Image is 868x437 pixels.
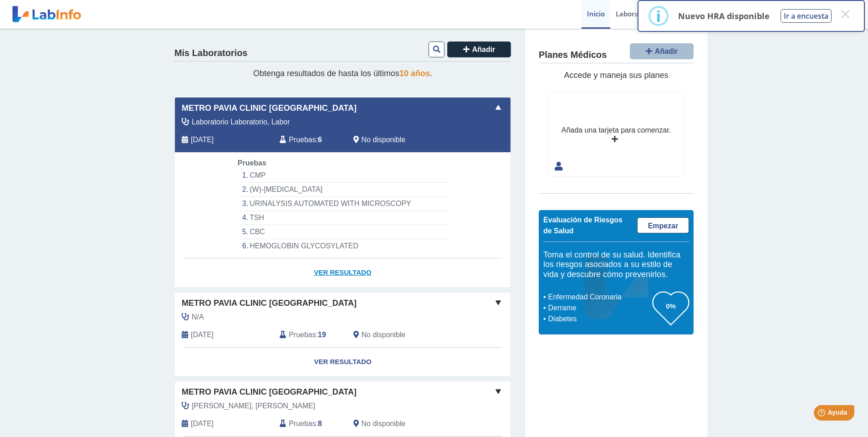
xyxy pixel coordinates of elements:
[787,401,858,427] iframe: Help widget launcher
[182,386,357,398] span: Metro Pavia Clinic [GEOGRAPHIC_DATA]
[273,418,346,429] div: :
[191,329,214,340] span: 2024-09-30
[238,225,448,239] li: CBC
[238,239,448,253] li: HEMOGLOBIN GLYCOSYLATED
[273,329,346,340] div: :
[182,297,357,309] span: Metro Pavia Clinic [GEOGRAPHIC_DATA]
[543,250,689,280] h5: Toma el control de su salud. Identifica los riesgos asociados a su estilo de vida y descubre cómo...
[175,348,511,376] a: Ver Resultado
[191,418,214,429] span: 2024-01-08
[289,329,316,340] span: Pruebas
[289,418,316,429] span: Pruebas
[238,159,266,167] span: Pruebas
[362,134,406,145] span: No disponible
[191,134,214,145] span: 2025-09-25
[447,41,511,57] button: Añadir
[653,300,689,312] h3: 0%
[253,69,432,78] span: Obtenga resultados de hasta los últimos .
[289,134,316,145] span: Pruebas
[472,46,495,53] span: Añadir
[564,71,668,80] span: Accede y maneja sus planes
[238,197,448,211] li: URINALYSIS AUTOMATED WITH MICROSCOPY
[175,258,511,287] a: Ver Resultado
[192,312,204,323] span: N/A
[174,48,247,59] h4: Mis Laboratorios
[656,8,661,24] div: i
[362,418,406,429] span: No disponible
[238,183,448,197] li: (W)-[MEDICAL_DATA]
[837,6,853,22] button: Close this dialog
[546,292,653,303] li: Enfermedad Coronaria
[637,217,689,233] a: Empezar
[182,102,357,114] span: Metro Pavia Clinic [GEOGRAPHIC_DATA]
[678,10,770,21] p: Nuevo HRA disponible
[238,169,448,183] li: CMP
[362,329,406,340] span: No disponible
[318,420,322,427] b: 8
[318,331,326,339] b: 19
[648,222,679,230] span: Empezar
[562,125,671,136] div: Añada una tarjeta para comenzar.
[318,136,322,144] b: 6
[655,47,678,55] span: Añadir
[781,9,832,23] button: Ir a encuesta
[399,69,430,78] span: 10 años
[192,401,315,411] span: Gregory Gonzalez, Federico
[539,50,607,61] h4: Planes Médicos
[273,134,346,145] div: :
[546,314,653,324] li: Diabetes
[543,216,623,235] span: Evaluación de Riesgos de Salud
[192,117,290,128] span: Laboratorio Laboratorio, Labor
[546,303,653,314] li: Derrame
[238,211,448,225] li: TSH
[630,43,694,59] button: Añadir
